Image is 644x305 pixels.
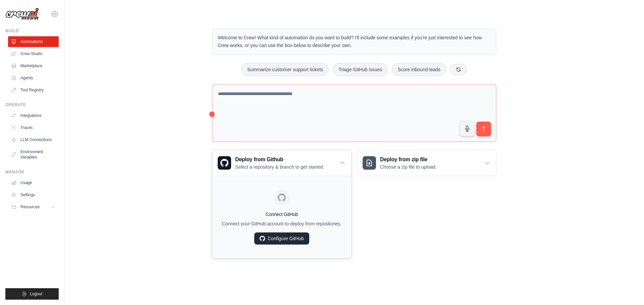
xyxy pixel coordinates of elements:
div: Manage [5,169,59,175]
p: Describe the automation you want to build, select an example option, or use the microphone to spe... [516,264,620,286]
button: Resources [8,202,59,212]
a: Agents [8,73,59,83]
a: Integrations [8,110,59,121]
a: Usage [8,177,59,188]
p: Choose a zip file to upload. [380,164,437,170]
div: Operate [5,102,59,107]
a: Marketplace [8,60,59,71]
a: Crew Studio [8,48,59,59]
a: Traces [8,122,59,133]
button: Close walkthrough [624,244,629,249]
h3: Deploy from Github [235,156,324,164]
p: Connect your GitHub account to deploy from repositories. [218,220,346,227]
img: Logo [5,8,39,20]
span: Resources [20,204,40,210]
a: Environment Variables [8,146,59,163]
a: Tool Registry [8,85,59,95]
button: Logout [5,288,59,300]
a: Settings [8,189,59,200]
div: Build [5,28,59,34]
h4: Connect GitHub [218,211,346,218]
span: Step 1 [521,245,535,250]
button: Score inbound leads [392,63,446,76]
a: Automations [8,36,59,47]
p: Welcome to Crew! What kind of automation do you want to build? I'll include some examples if you'... [218,34,491,49]
button: Summarize customer support tickets [241,63,329,76]
button: Triage GitHub issues [333,63,388,76]
span: Logout [30,291,42,297]
h3: Deploy from zip file [380,156,437,164]
a: Configure GitHub [254,232,309,245]
p: Select a repository & branch to get started. [235,164,324,170]
h3: Create an automation [516,252,620,261]
a: LLM Connections [8,134,59,145]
